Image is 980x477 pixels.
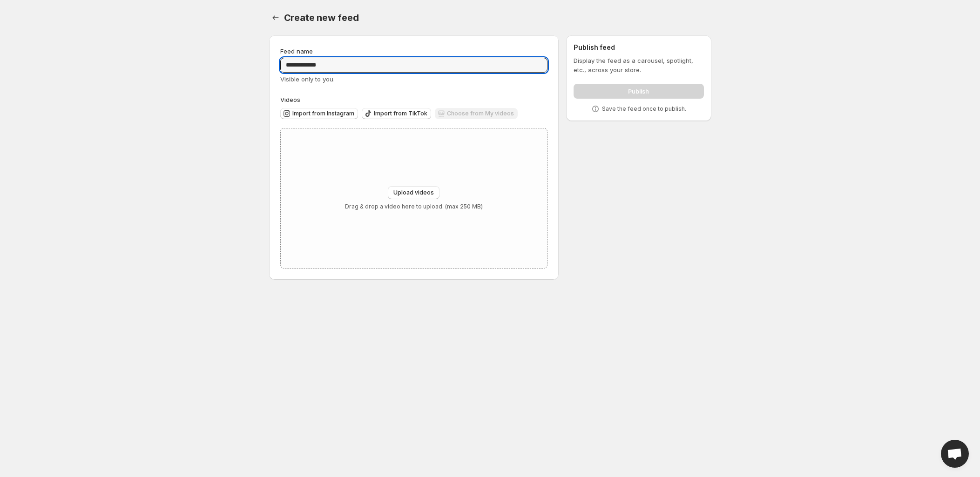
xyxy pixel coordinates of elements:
button: Upload videos [388,186,439,199]
span: Import from Instagram [292,110,354,117]
span: Feed name [280,47,313,55]
a: Open chat [941,440,969,468]
span: Visible only to you. [280,75,335,83]
span: Videos [280,96,300,103]
p: Display the feed as a carousel, spotlight, etc., across your store. [574,56,703,74]
p: Save the feed once to publish. [602,105,686,113]
span: Create new feed [284,12,359,23]
h2: Publish feed [574,43,703,52]
p: Drag & drop a video here to upload. (max 250 MB) [345,203,483,210]
button: Import from TikTok [362,108,431,119]
button: Import from Instagram [280,108,358,119]
span: Upload videos [393,189,434,196]
button: Settings [269,11,282,24]
span: Import from TikTok [374,110,427,117]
